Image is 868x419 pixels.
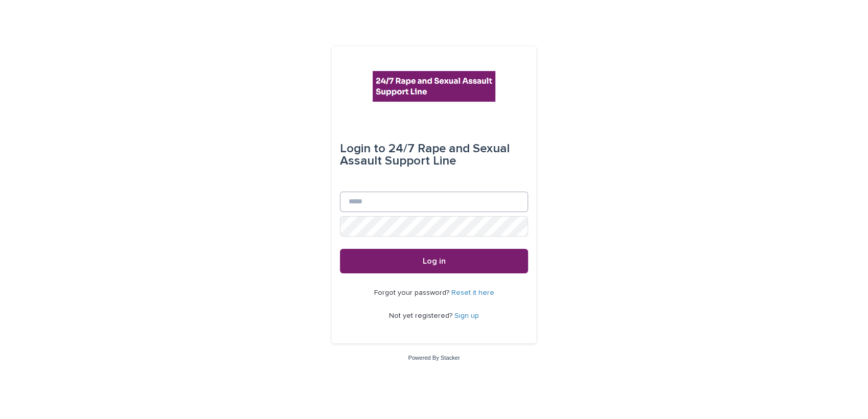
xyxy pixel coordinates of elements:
span: Forgot your password? [374,289,451,296]
span: Not yet registered? [389,312,454,319]
a: Reset it here [451,289,494,296]
div: 24/7 Rape and Sexual Assault Support Line [340,134,528,175]
span: Log in [423,257,446,265]
img: rhQMoQhaT3yELyF149Cw [373,71,495,102]
a: Sign up [454,312,479,319]
button: Log in [340,249,528,273]
span: Login to [340,143,385,155]
a: Powered By Stacker [408,355,460,361]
